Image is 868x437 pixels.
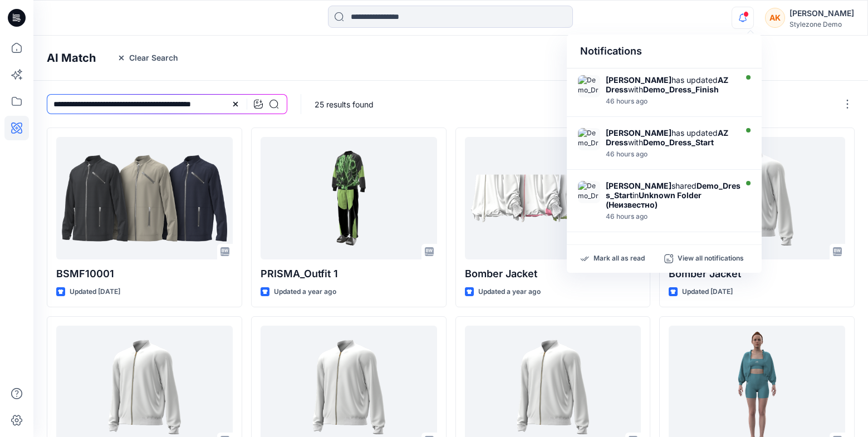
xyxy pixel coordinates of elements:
strong: [PERSON_NAME] [606,181,671,190]
p: Bomber Jacket [669,266,845,282]
p: 25 results found [315,99,374,110]
img: Demo_Dress_Start [578,128,600,150]
p: Updated a year ago [274,286,336,298]
p: PRISMA_Outfit 1 [261,266,437,282]
strong: AZ Dress [606,75,728,94]
a: BSMF10001 [56,137,233,259]
img: Demo_Dress_Start [578,181,600,203]
div: Monday, September 15, 2025 10:44 [606,97,734,105]
div: Monday, September 15, 2025 10:34 [606,213,744,220]
strong: Demo_Dress_Start [643,138,714,147]
a: Bomber Jacket [465,137,641,259]
a: PRISMA_Outfit 1 [261,137,437,259]
div: Stylezone Demo [789,20,854,28]
img: Demo_Dress_Finish [578,75,600,97]
button: Clear Search [110,49,185,67]
p: BSMF10001 [56,266,233,282]
p: Updated [DATE] [70,286,120,298]
div: shared in [606,181,744,209]
strong: AZ Dress [606,128,728,147]
strong: Demo_Dress_Start [606,181,741,200]
p: Mark all as read [594,254,645,264]
div: [PERSON_NAME] [789,7,854,20]
div: Monday, September 15, 2025 10:39 [606,150,734,158]
div: AK [765,8,785,28]
div: has updated with [606,128,734,147]
p: Bomber Jacket [465,266,641,282]
strong: Demo_Dress_Finish [643,85,719,94]
div: Notifications [567,35,762,68]
strong: Unknown Folder (Неизвестно) [606,190,702,209]
p: Updated [DATE] [682,286,733,298]
div: has updated with [606,75,734,94]
strong: [PERSON_NAME] [606,75,671,85]
p: Updated a year ago [478,286,541,298]
h4: AI Match [47,51,96,65]
strong: [PERSON_NAME] [606,128,671,138]
p: View all notifications [678,254,744,264]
